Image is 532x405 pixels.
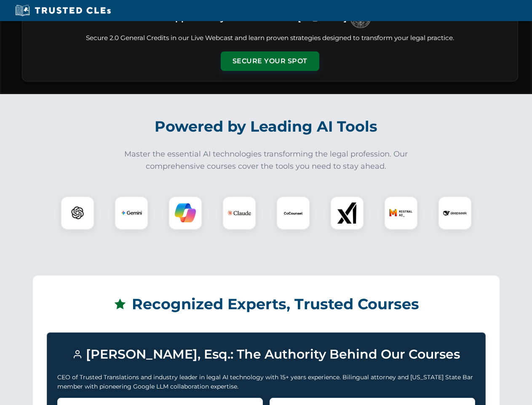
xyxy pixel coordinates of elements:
[384,196,418,230] div: Mistral AI
[168,196,202,230] div: Copilot
[443,201,467,225] img: DeepSeek Logo
[276,196,310,230] div: CoCounsel
[222,196,256,230] div: Claude
[227,201,251,225] img: Claude Logo
[283,202,304,224] img: CoCounsel Logo
[330,196,364,230] div: xAI
[115,196,148,230] div: Gemini
[389,201,413,225] img: Mistral AI Logo
[337,202,358,224] img: xAI Logo
[13,4,113,17] img: Trusted CLEs
[33,112,500,141] h2: Powered by Leading AI Tools
[438,196,472,230] div: DeepSeek
[57,373,475,391] p: CEO of Trusted Translations and industry leader in legal AI technology with 15+ years experience....
[61,196,94,230] div: ChatGPT
[119,148,414,173] p: Master the essential AI technologies transforming the legal profession. Our comprehensive courses...
[65,201,90,225] img: ChatGPT Logo
[57,343,475,366] h3: [PERSON_NAME], Esq.: The Authority Behind Our Courses
[221,51,319,71] button: Secure Your Spot
[175,202,196,224] img: Copilot Logo
[121,202,142,224] img: Gemini Logo
[47,289,486,319] h2: Recognized Experts, Trusted Courses
[32,33,508,43] p: Secure 2.0 General Credits in our Live Webcast and learn proven strategies designed to transform ...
